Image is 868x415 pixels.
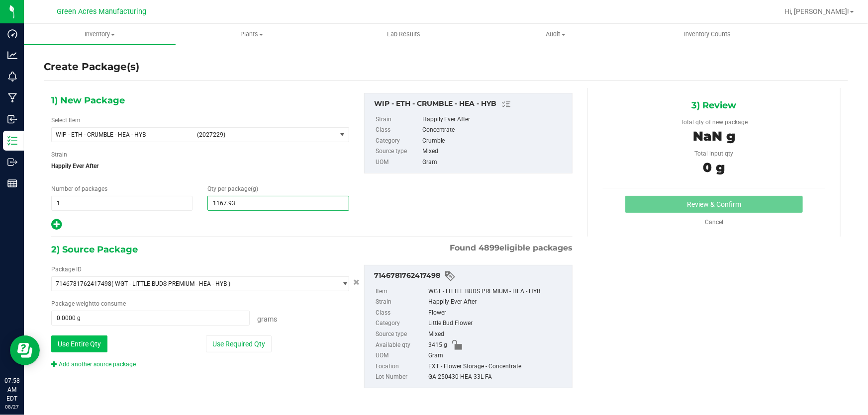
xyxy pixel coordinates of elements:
span: Inventory [24,30,176,39]
span: 2) Source Package [51,242,138,257]
a: Plants [176,24,327,45]
a: Inventory [24,24,176,45]
label: Item [376,286,426,297]
button: Review & Confirm [625,196,803,213]
span: Inventory Counts [671,30,745,39]
label: Source type [376,146,420,157]
div: Mixed [428,329,567,340]
label: Source type [376,329,426,340]
span: Happily Ever After [51,159,349,173]
span: 4899 [479,243,499,252]
div: Happily Ever After [428,297,567,308]
input: 0.0000 g [52,311,249,325]
span: Total input qty [694,150,733,157]
label: Strain [51,150,67,159]
div: 7146781762417498 [374,270,567,282]
label: Select Item [51,116,81,125]
div: Gram [428,350,567,361]
div: Little Bud Flower [428,318,567,329]
a: Audit [480,24,631,45]
h4: Create Package(s) [44,60,139,74]
a: Cancel [705,219,723,226]
input: 1 [52,196,192,210]
label: Available qty [376,340,426,351]
label: UOM [376,350,426,361]
span: Package ID [51,266,82,273]
span: Green Acres Manufacturing [57,7,146,16]
button: Use Entire Qty [51,335,107,352]
span: (2027229) [197,131,332,138]
span: WIP - ETH - CRUMBLE - HEA - HYB [56,131,191,138]
label: UOM [376,157,420,168]
span: Lab Results [374,30,434,39]
div: Crumble [422,136,567,147]
inline-svg: Inbound [7,114,17,124]
span: (g) [251,185,258,192]
div: Happily Ever After [422,114,567,125]
span: select [336,277,349,291]
inline-svg: Reports [7,178,17,188]
p: 08/27 [4,403,19,411]
button: Cancel button [350,275,363,290]
inline-svg: Manufacturing [7,93,17,103]
span: Number of packages [51,185,107,192]
div: EXT - Flower Storage - Concentrate [428,361,567,372]
span: weight [76,300,94,307]
label: Strain [376,114,420,125]
span: Grams [257,315,277,323]
span: Plants [176,30,327,39]
div: Flower [428,308,567,319]
span: Qty per package [207,185,258,192]
label: Class [376,125,420,136]
span: ( WGT - LITTLE BUDS PREMIUM - HEA - HYB ) [111,280,230,287]
label: Lot Number [376,372,426,383]
span: Found eligible packages [450,242,573,254]
iframe: Resource center [10,335,40,365]
label: Category [376,318,426,329]
div: GA-250430-HEA-33L-FA [428,372,567,383]
span: 1) New Package [51,93,125,108]
span: 0 g [703,160,725,175]
label: Category [376,136,420,147]
inline-svg: Outbound [7,157,17,167]
a: Lab Results [328,24,480,45]
span: Audit [480,30,631,39]
div: Concentrate [422,125,567,136]
span: 3415 g [428,340,447,351]
button: Use Required Qty [206,335,272,352]
div: WIP - ETH - CRUMBLE - HEA - HYB [374,98,567,110]
inline-svg: Monitoring [7,72,17,82]
span: Package to consume [51,300,126,307]
span: NaN g [693,128,735,144]
span: 7146781762417498 [56,280,111,287]
span: 3) Review [691,98,736,113]
inline-svg: Inventory [7,136,17,146]
div: WGT - LITTLE BUDS PREMIUM - HEA - HYB [428,286,567,297]
span: Hi, [PERSON_NAME]! [784,7,849,15]
a: Add another source package [51,361,136,368]
label: Strain [376,297,426,308]
span: select [336,128,349,142]
inline-svg: Analytics [7,50,17,60]
label: Location [376,361,426,372]
a: Inventory Counts [632,24,783,45]
div: Gram [422,157,567,168]
span: Total qty of new package [680,119,748,126]
label: Class [376,308,426,319]
span: Add new output [51,223,62,230]
p: 07:58 AM EDT [4,376,19,403]
inline-svg: Dashboard [7,29,17,39]
div: Mixed [422,146,567,157]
